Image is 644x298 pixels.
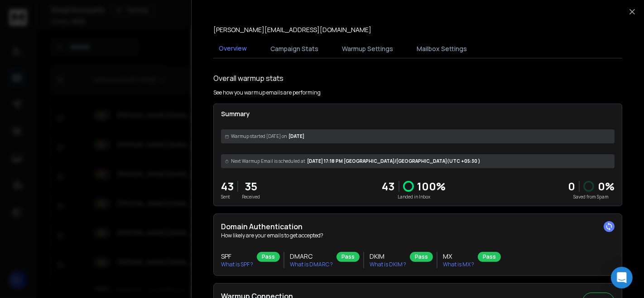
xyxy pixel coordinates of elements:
[221,252,253,261] h3: SPF
[257,252,280,262] div: Pass
[231,133,287,140] span: Warmup started [DATE] on
[221,194,234,200] p: Sent
[410,252,433,262] div: Pass
[568,194,615,200] p: Saved from Spam
[290,261,333,268] p: What is DMARC ?
[290,252,333,261] h3: DMARC
[213,38,252,59] button: Overview
[221,232,615,239] p: How likely are your emails to get accepted?
[370,252,406,261] h3: DKIM
[221,129,615,143] div: [DATE]
[336,39,399,59] button: Warmup Settings
[265,39,324,59] button: Campaign Stats
[443,252,474,261] h3: MX
[213,73,284,84] h1: Overall warmup stats
[242,179,260,194] p: 35
[221,261,253,268] p: What is SPF ?
[382,194,446,200] p: Landed in Inbox
[221,154,615,168] div: [DATE] 17:18 PM [GEOGRAPHIC_DATA]/[GEOGRAPHIC_DATA] (UTC +05:30 )
[411,39,472,59] button: Mailbox Settings
[611,267,633,289] div: Open Intercom Messenger
[242,194,260,200] p: Received
[568,179,575,194] strong: 0
[231,158,305,165] span: Next Warmup Email is scheduled at
[221,109,615,118] p: Summary
[478,252,501,262] div: Pass
[221,179,234,194] p: 43
[213,89,321,96] p: See how you warmup emails are performing
[382,179,395,194] p: 43
[443,261,474,268] p: What is MX ?
[213,25,371,34] p: [PERSON_NAME][EMAIL_ADDRESS][DOMAIN_NAME]
[221,221,615,232] h2: Domain Authentication
[598,179,615,194] p: 0 %
[336,252,360,262] div: Pass
[418,179,446,194] p: 100 %
[370,261,406,268] p: What is DKIM ?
